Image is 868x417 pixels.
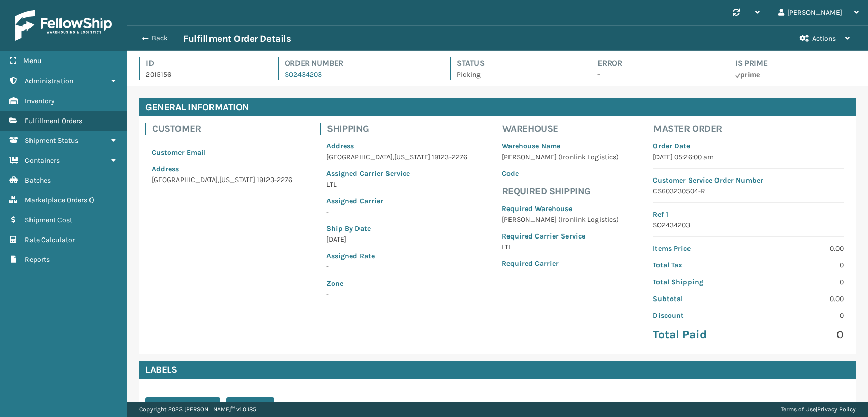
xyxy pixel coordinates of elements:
[25,136,78,145] span: Shipment Status
[502,231,619,242] p: Required Carrier Service
[502,141,619,152] p: Warehouse Name
[597,57,710,69] h4: Error
[653,277,742,287] p: Total Shipping
[597,69,710,80] p: -
[285,70,322,79] a: SO2434203
[23,56,41,65] span: Menu
[653,186,844,196] p: CS603230504-R
[653,293,742,304] p: Subtotal
[326,278,467,299] span: -
[326,251,467,261] p: Assigned Rate
[25,77,73,85] span: Administration
[755,260,844,271] p: 0
[393,153,394,161] span: ,
[25,235,75,244] span: Rate Calculator
[326,234,467,245] p: [DATE]
[502,152,619,162] p: [PERSON_NAME] (Ironlink Logistics)
[653,175,844,186] p: Customer Service Order Number
[502,123,625,135] h4: Warehouse
[183,33,291,45] h3: Fulfillment Order Details
[735,57,856,69] h4: Is Prime
[25,255,50,264] span: Reports
[653,152,844,162] p: [DATE] 05:26:00 am
[781,406,816,413] a: Terms of Use
[25,116,82,125] span: Fulfillment Orders
[226,397,274,415] button: Print BOL
[781,402,856,417] div: |
[152,165,179,173] span: Address
[653,260,742,271] p: Total Tax
[152,175,218,184] span: [GEOGRAPHIC_DATA]
[139,402,256,417] p: Copyright 2023 [PERSON_NAME]™ v 1.0.185
[145,397,220,415] button: Print Packing Slip
[755,243,844,254] p: 0.00
[502,203,619,214] p: Required Warehouse
[89,196,94,204] span: ( )
[812,34,836,43] span: Actions
[653,327,742,342] p: Total Paid
[15,10,112,41] img: logo
[817,406,856,413] a: Privacy Policy
[152,147,292,158] p: Customer Email
[152,123,298,135] h4: Customer
[136,34,183,43] button: Back
[653,243,742,254] p: Items Price
[502,185,625,197] h4: Required Shipping
[755,277,844,287] p: 0
[326,206,467,217] p: -
[653,209,844,220] p: Ref 1
[326,153,393,161] span: [GEOGRAPHIC_DATA]
[432,153,467,161] span: 19123-2276
[653,123,850,135] h4: Master Order
[326,223,467,234] p: Ship By Date
[791,26,859,51] button: Actions
[502,168,619,179] p: Code
[457,57,573,69] h4: Status
[25,216,72,224] span: Shipment Cost
[755,293,844,304] p: 0.00
[326,278,467,289] p: Zone
[502,258,619,269] p: Required Carrier
[326,168,467,179] p: Assigned Carrier Service
[457,69,573,80] p: Picking
[25,176,51,185] span: Batches
[653,220,844,230] p: SO2434203
[653,310,742,321] p: Discount
[326,179,467,190] p: LTL
[25,196,87,204] span: Marketplace Orders
[502,242,619,252] p: LTL
[326,196,467,206] p: Assigned Carrier
[755,327,844,342] p: 0
[146,57,260,69] h4: Id
[25,156,60,165] span: Containers
[257,175,292,184] span: 19123-2276
[139,361,856,379] h4: Labels
[653,141,844,152] p: Order Date
[326,261,467,272] p: -
[755,310,844,321] p: 0
[326,142,354,151] span: Address
[285,57,432,69] h4: Order Number
[139,98,856,116] h4: General Information
[219,175,255,184] span: [US_STATE]
[502,214,619,225] p: [PERSON_NAME] (Ironlink Logistics)
[146,69,260,80] p: 2015156
[218,175,219,184] span: ,
[327,123,473,135] h4: Shipping
[25,97,55,105] span: Inventory
[394,153,430,161] span: [US_STATE]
